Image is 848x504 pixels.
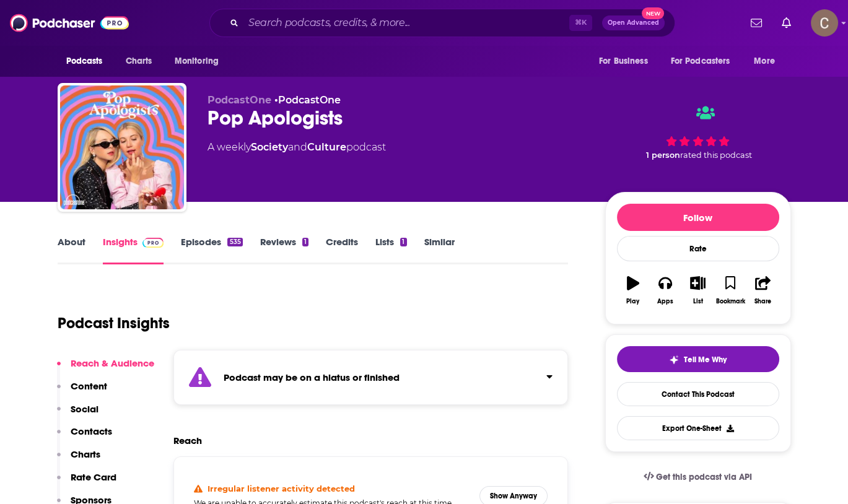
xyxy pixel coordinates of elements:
[118,50,160,73] a: Charts
[424,236,455,264] a: Similar
[608,20,659,26] span: Open Advanced
[590,50,663,73] button: open menu
[663,50,748,73] button: open menu
[715,298,745,305] div: Bookmark
[811,9,838,37] span: Logged in as clay.bolton
[57,380,107,403] button: Content
[746,12,767,33] a: Show notifications dropdown
[71,357,154,369] p: Reach & Audience
[71,448,100,460] p: Charts
[669,355,679,365] img: tell me why sparkle
[166,50,235,73] button: open menu
[71,471,116,483] p: Rate Card
[599,53,648,70] span: For Business
[626,298,639,305] div: Play
[326,236,358,264] a: Credits
[754,298,771,305] div: Share
[288,141,307,153] span: and
[208,140,386,155] div: A weekly podcast
[617,236,779,261] div: Rate
[251,141,288,153] a: Society
[243,13,569,33] input: Search podcasts, credits, & more...
[103,236,164,264] a: InsightsPodchaser Pro
[58,50,119,73] button: open menu
[671,53,730,70] span: For Podcasters
[656,472,752,482] span: Get this podcast via API
[208,484,355,493] h4: Irregular listener activity detected
[126,53,152,70] span: Charts
[209,9,675,37] div: Search podcasts, credits, & more...
[71,425,112,437] p: Contacts
[57,448,100,471] button: Charts
[71,380,107,392] p: Content
[208,94,271,106] span: PodcastOne
[714,268,746,313] button: Bookmark
[71,403,98,415] p: Social
[634,462,763,492] a: Get this podcast via API
[57,403,98,426] button: Social
[173,435,202,446] h2: Reach
[375,236,406,264] a: Lists1
[224,371,400,383] strong: Podcast may be on a hiatus or finished
[617,204,779,231] button: Follow
[754,53,775,70] span: More
[57,471,116,494] button: Rate Card
[58,314,170,332] h1: Podcast Insights
[307,141,346,153] a: Culture
[302,238,308,246] div: 1
[57,357,154,380] button: Reach & Audience
[278,94,341,106] a: PodcastOne
[746,268,779,313] button: Share
[811,9,838,37] button: Show profile menu
[681,268,714,313] button: List
[684,355,727,365] span: Tell Me Why
[617,382,779,406] a: Contact This Podcast
[227,238,242,246] div: 535
[57,425,112,448] button: Contacts
[260,236,308,264] a: Reviews1
[173,350,569,405] section: Click to expand status details
[66,53,103,70] span: Podcasts
[602,15,665,30] button: Open AdvancedNew
[617,416,779,440] button: Export One-Sheet
[617,346,779,372] button: tell me why sparkleTell Me Why
[745,50,790,73] button: open menu
[657,298,673,305] div: Apps
[605,94,791,171] div: 1 personrated this podcast
[646,150,680,160] span: 1 person
[569,15,592,31] span: ⌘ K
[811,9,838,37] img: User Profile
[10,11,129,35] img: Podchaser - Follow, Share and Rate Podcasts
[649,268,681,313] button: Apps
[693,298,703,305] div: List
[181,236,242,264] a: Episodes535
[274,94,341,106] span: •
[680,150,752,160] span: rated this podcast
[777,12,796,33] a: Show notifications dropdown
[400,238,406,246] div: 1
[642,7,664,19] span: New
[58,236,85,264] a: About
[175,53,219,70] span: Monitoring
[60,85,184,209] img: Pop Apologists
[142,238,164,248] img: Podchaser Pro
[617,268,649,313] button: Play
